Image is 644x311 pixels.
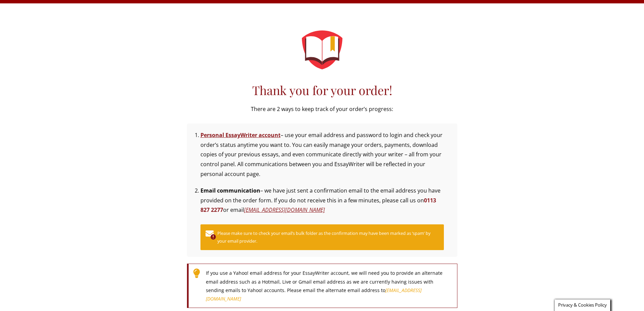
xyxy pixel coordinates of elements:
h1: Thank you for your order! [187,83,457,97]
li: – use your email address and password to login and check your order’s status anytime you want to.... [200,130,444,179]
a: [EMAIL_ADDRESS][DOMAIN_NAME] [206,287,422,302]
small: Please make sure to check your email’s bulk folder as the confirmation may have been marked as ‘s... [217,229,438,245]
strong: Email communication [200,187,260,194]
span: If you use a Yahoo! email address for your EssayWriter account, we will need you to provide an al... [206,269,443,303]
a: Personal EssayWriter account [200,131,281,139]
p: There are 2 ways to keep track of your order’s progress: [187,104,457,114]
img: logo-emblem.svg [302,30,342,69]
p: – we have just sent a confirmation email to the email address you have provided on the order form... [200,186,444,215]
a: [EMAIL_ADDRESS][DOMAIN_NAME] [244,206,325,214]
span: Privacy & Cookies Policy [558,302,607,308]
